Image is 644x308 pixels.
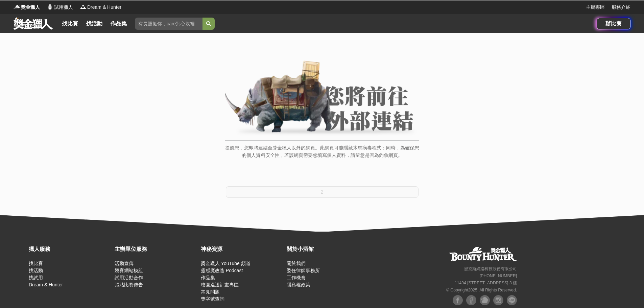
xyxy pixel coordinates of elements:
img: Logo [47,3,53,10]
small: 恩克斯網路科技股份有限公司 [464,266,517,271]
a: Logo獎金獵人 [14,4,40,11]
span: 試用獵人 [54,4,73,11]
a: 張貼比賽佈告 [115,282,143,287]
img: Facebook [453,295,463,305]
a: 找比賽 [59,19,81,28]
a: 找比賽 [29,261,43,266]
a: 找試用 [29,275,43,280]
a: 獎字號查詢 [201,296,224,302]
a: 作品集 [201,275,215,280]
a: 活動宣傳 [115,261,134,266]
a: 常見問題 [201,289,220,294]
a: 關於我們 [287,261,306,266]
a: 作品集 [108,19,129,28]
a: Logo試用獵人 [47,4,73,11]
a: 找活動 [29,268,43,273]
a: 委任律師事務所 [287,268,320,273]
img: Facebook [466,295,476,305]
div: 關於小酒館 [287,245,369,253]
a: 工作機會 [287,275,306,280]
a: 靈感魔改造 Podcast [201,268,243,273]
p: 提醒您，您即將連結至獎金獵人以外的網頁。此網頁可能隱藏木馬病毒程式；同時，為確保您的個人資料安全性，若該網頁需要您填寫個人資料，請留意是否為釣魚網頁。 [225,144,419,166]
img: External Link Banner [225,61,419,137]
img: Logo [80,3,87,10]
img: Logo [14,3,20,10]
div: 主辦單位服務 [115,245,197,253]
small: © Copyright 2025 . All Rights Reserved. [446,288,517,292]
a: 找活動 [84,19,105,28]
a: Dream & Hunter [29,282,63,287]
div: 神秘資源 [201,245,283,253]
a: 獎金獵人 YouTube 頻道 [201,261,251,266]
a: 校園巡迴計畫專區 [201,282,239,287]
span: Dream & Hunter [87,4,121,11]
small: 11494 [STREET_ADDRESS] 3 樓 [455,281,517,285]
a: 主辦專區 [586,4,605,11]
button: 2 [226,186,419,198]
span: 獎金獵人 [21,4,40,11]
a: 競賽網站模組 [115,268,143,273]
small: [PHONE_NUMBER] [480,274,517,278]
input: 有長照挺你，care到心坎裡！青春出手，拍出照顧 影音徵件活動 [135,18,202,30]
a: 服務介紹 [612,4,630,11]
img: Plurk [480,295,490,305]
a: LogoDream & Hunter [80,4,121,11]
a: 隱私權政策 [287,282,310,287]
img: Instagram [493,295,503,305]
img: LINE [507,295,517,305]
div: 獵人服務 [29,245,111,253]
a: 辦比賽 [597,18,630,29]
a: 試用活動合作 [115,275,143,280]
